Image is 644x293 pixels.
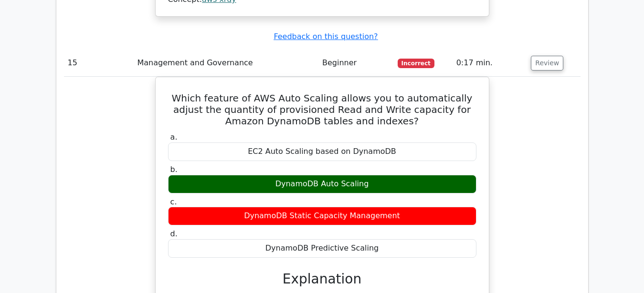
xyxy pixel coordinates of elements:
[531,56,563,71] button: Review
[168,207,476,225] div: DynamoDB Static Capacity Management
[168,142,476,161] div: EC2 Auto Scaling based on DynamoDB
[134,50,318,77] td: Management and Governance
[398,59,434,68] span: Incorrect
[274,32,378,41] a: Feedback on this question?
[168,239,476,258] div: DynamoDB Predictive Scaling
[64,50,134,77] td: 15
[318,50,394,77] td: Beginner
[170,165,178,174] span: b.
[167,92,477,127] h5: Which feature of AWS Auto Scaling allows you to automatically adjust the quantity of provisioned ...
[170,132,178,141] span: a.
[170,229,178,238] span: d.
[168,175,476,193] div: DynamoDB Auto Scaling
[174,271,471,287] h3: Explanation
[453,50,528,77] td: 0:17 min.
[170,197,177,206] span: c.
